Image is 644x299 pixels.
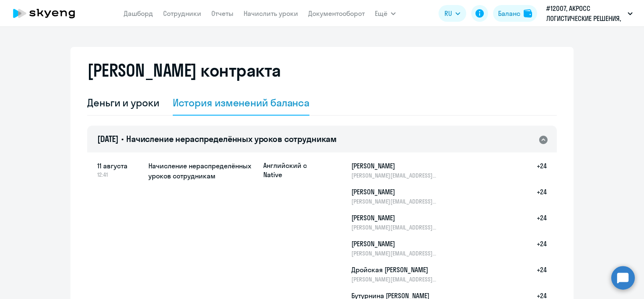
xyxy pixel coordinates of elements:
p: [PERSON_NAME][EMAIL_ADDRESS][DOMAIN_NAME] [351,172,438,179]
button: Балансbalance [493,5,537,22]
p: [PERSON_NAME][EMAIL_ADDRESS][DOMAIN_NAME] [351,198,438,205]
h5: +24 [520,265,547,283]
h5: Дройская [PERSON_NAME] [351,265,438,275]
h5: [PERSON_NAME] [351,161,438,171]
p: [PERSON_NAME][EMAIL_ADDRESS][DOMAIN_NAME] [351,250,438,257]
h2: [PERSON_NAME] контракта [87,60,281,80]
p: [PERSON_NAME][EMAIL_ADDRESS][DOMAIN_NAME] [351,276,438,283]
span: Начисление нераспределённых уроков сотрудникам [126,134,337,144]
button: RU [439,5,466,22]
h5: [PERSON_NAME] [351,239,438,249]
a: Сотрудники [163,9,201,18]
a: Начислить уроки [244,9,298,18]
h5: Начисление нераспределённых уроков сотрудникам [148,161,257,181]
h5: [PERSON_NAME] [351,187,438,197]
div: Баланс [498,8,520,18]
button: #12007, АКРОСС ЛОГИСТИЧЕСКИЕ РЕШЕНИЯ, ООО [542,3,637,23]
img: balance [524,9,532,18]
span: • [121,134,124,144]
div: История изменений баланса [173,96,310,109]
a: Дашборд [124,9,153,18]
div: Деньги и уроки [87,96,159,109]
a: Документооборот [308,9,365,18]
h5: +24 [520,239,547,257]
span: RU [444,8,452,18]
h5: +24 [520,161,547,179]
span: 12:41 [97,171,142,178]
p: [PERSON_NAME][EMAIL_ADDRESS][DOMAIN_NAME] [351,224,438,231]
span: 11 августа [97,161,142,171]
h5: [PERSON_NAME] [351,213,438,223]
h5: +24 [520,187,547,205]
span: Ещё [375,8,387,18]
p: #12007, АКРОСС ЛОГИСТИЧЕСКИЕ РЕШЕНИЯ, ООО [546,3,624,23]
h5: +24 [520,213,547,231]
a: Отчеты [211,9,234,18]
button: Ещё [375,5,396,22]
span: [DATE] [97,134,119,144]
p: Английский с Native [263,161,326,179]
